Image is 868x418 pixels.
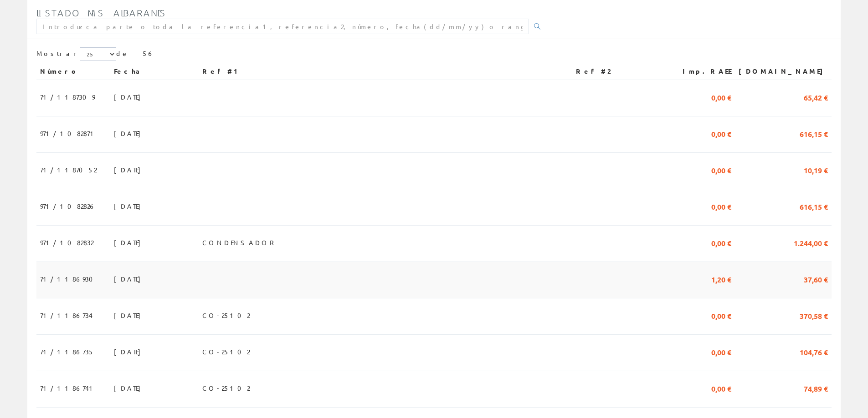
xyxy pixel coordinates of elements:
th: Ref #2 [572,63,667,80]
th: Ref #1 [199,63,572,80]
span: 616,15 € [800,126,828,141]
span: 0,00 € [711,380,731,396]
span: 71/1187309 [40,89,95,105]
span: 1,20 € [711,271,731,287]
span: 71/1186930 [40,271,98,287]
span: 370,58 € [800,307,828,323]
span: 616,15 € [800,198,828,214]
span: 71/1186741 [40,380,97,396]
span: CO-25102 [202,307,250,323]
span: 971/1082871 [40,126,98,141]
span: CONDENSADOR [202,235,277,250]
span: 0,00 € [711,89,731,105]
label: Mostrar [36,47,116,61]
span: [DATE] [114,235,145,250]
th: Fecha [110,63,199,80]
span: [DATE] [114,89,145,105]
span: 104,76 € [800,344,828,359]
div: de 56 [36,47,832,63]
span: [DATE] [114,198,145,214]
span: [DATE] [114,271,145,287]
span: 71/1186735 [40,344,94,359]
span: Listado mis albaranes [36,7,166,18]
span: 971/1082826 [40,198,96,214]
span: 0,00 € [711,162,731,177]
span: 71/1187052 [40,162,97,177]
span: 0,00 € [711,344,731,359]
span: 74,89 € [804,380,828,396]
th: [DOMAIN_NAME] [735,63,832,80]
span: [DATE] [114,380,145,396]
span: [DATE] [114,162,145,177]
span: 0,00 € [711,126,731,141]
span: 0,00 € [711,307,731,323]
span: [DATE] [114,126,145,141]
span: [DATE] [114,307,145,323]
span: 71/1186734 [40,307,92,323]
span: 37,60 € [804,271,828,287]
input: Introduzca parte o toda la referencia1, referencia2, número, fecha(dd/mm/yy) o rango de fechas(dd... [36,19,529,34]
span: 971/1082832 [40,235,93,250]
span: 65,42 € [804,89,828,105]
span: 0,00 € [711,198,731,214]
span: CO-25102 [202,380,250,396]
select: Mostrar [80,47,116,61]
span: [DATE] [114,344,145,359]
span: 1.244,00 € [794,235,828,250]
span: 10,19 € [804,162,828,177]
span: 0,00 € [711,235,731,250]
span: CO-25102 [202,344,250,359]
th: Número [36,63,110,80]
th: Imp.RAEE [667,63,735,80]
